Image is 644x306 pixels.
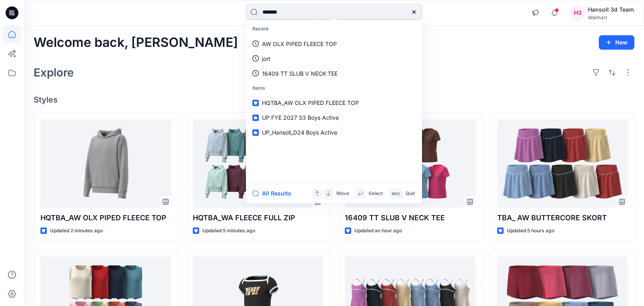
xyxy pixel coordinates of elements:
[50,227,103,235] p: Updated 2 minutes ago
[392,189,400,198] p: esc
[248,51,420,66] a: jort
[354,227,402,235] p: Updated an hour ago
[262,114,339,121] span: UP FYE 2027 S3 Boys Active
[34,66,74,79] h2: Explore
[248,125,420,140] a: UP_Hansoll_D24 Boys Active
[248,95,420,110] a: HQTBA_AW OLX PIPED FLEECE TOP
[368,189,383,198] p: Select
[40,119,171,207] a: HQTBA_AW OLX PIPED FLEECE TOP
[248,36,420,51] a: AW OLX PIPED FLEECE TOP
[40,212,171,223] p: HQTBA_AW OLX PIPED FLEECE TOP
[599,35,634,50] button: New
[345,212,476,223] p: 16409 TT SLUB V NECK TEE
[248,22,420,36] p: Recent
[262,40,337,48] p: AW OLX PIPED FLEECE TOP
[588,5,634,14] div: Hansoll 3d Team
[262,69,338,78] p: 16409 TT SLUB V NECK TEE
[262,54,270,63] p: jort
[262,129,337,136] span: UP_Hansoll_D24 Boys Active
[248,110,420,125] a: UP FYE 2027 S3 Boys Active
[34,95,634,105] h4: Styles
[570,6,585,20] div: H3
[193,119,324,207] a: HQTBA_WA FLEECE FULL ZIP
[497,119,628,207] a: TBA_ AW BUTTERCORE SKORT
[262,99,359,106] span: HQTBA_AW OLX PIPED FLEECE TOP
[34,35,238,50] h2: Welcome back, [PERSON_NAME]
[248,81,420,96] p: Items
[588,14,634,20] div: Walmart
[248,66,420,81] a: 16409 TT SLUB V NECK TEE
[497,212,628,223] p: TBA_ AW BUTTERCORE SKORT
[202,227,255,235] p: Updated 5 minutes ago
[252,189,296,198] button: All Results
[406,189,415,198] p: Quit
[193,212,324,223] p: HQTBA_WA FLEECE FULL ZIP
[336,189,349,198] p: Move
[507,227,554,235] p: Updated 5 hours ago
